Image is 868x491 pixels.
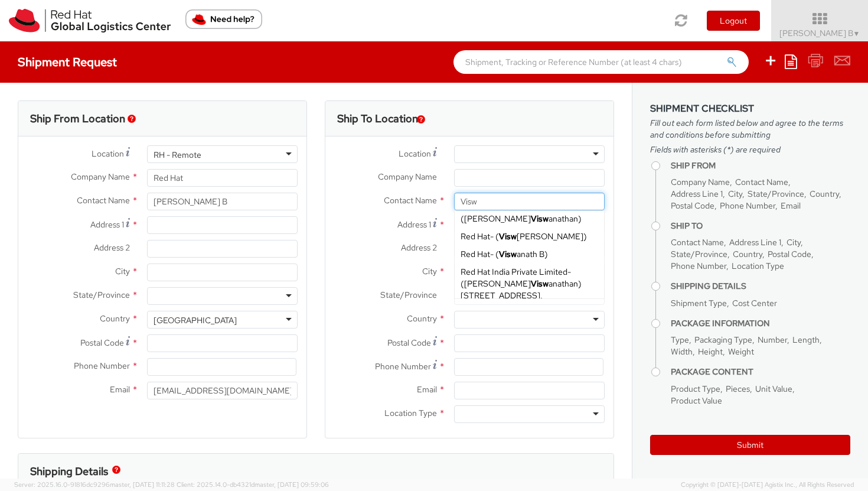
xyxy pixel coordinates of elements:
[531,213,549,224] strong: Visw
[499,231,517,242] strong: Visw
[810,188,839,199] span: Country
[755,383,792,394] span: Unit Value
[671,222,850,230] h4: Ship To
[384,195,437,206] span: Contact Name
[758,334,787,345] span: Number
[401,242,437,253] span: Address 2
[464,213,578,224] span: [PERSON_NAME] anathan
[453,50,749,74] input: Shipment, Tracking or Reference Number (at least 4 chars)
[729,237,781,248] span: Address Line 1
[74,360,130,371] span: Phone Number
[110,480,175,489] span: master, [DATE] 11:11:28
[455,227,604,245] div: - ( )
[337,113,418,125] h3: Ship To Location
[71,171,130,182] span: Company Name
[671,177,730,187] span: Company Name
[732,261,784,271] span: Location Type
[455,263,604,316] div: - ( )
[384,408,437,418] span: Location Type
[461,249,490,259] span: Red Hat
[30,113,125,125] h3: Ship From Location
[671,334,689,345] span: Type
[461,290,600,313] span: [STREET_ADDRESS], [GEOGRAPHIC_DATA], MH, 411013, IN
[650,103,850,114] h3: Shipment Checklist
[671,261,726,271] span: Phone Number
[787,237,801,248] span: City
[671,237,724,248] span: Contact Name
[455,245,604,263] div: - ( )
[399,148,431,159] span: Location
[18,56,117,69] h4: Shipment Request
[461,266,567,277] span: Red Hat India Private Limited
[671,298,727,308] span: Shipment Type
[417,384,437,395] span: Email
[792,334,820,345] span: Length
[455,198,604,227] div: - ( )
[110,384,130,395] span: Email
[254,480,329,489] span: master, [DATE] 09:59:06
[671,200,714,211] span: Postal Code
[80,337,124,348] span: Postal Code
[499,249,517,259] strong: Visw
[77,195,130,206] span: Contact Name
[728,188,742,199] span: City
[779,28,860,38] span: [PERSON_NAME] B
[185,9,262,29] button: Need help?
[650,117,850,141] span: Fill out each form listed below and agree to the terms and conditions before submitting
[115,266,130,277] span: City
[733,249,762,259] span: Country
[14,480,175,489] span: Server: 2025.16.0-91816dc9296
[671,383,720,394] span: Product Type
[671,368,850,376] h4: Package Content
[720,200,775,211] span: Phone Number
[671,282,850,291] h4: Shipping Details
[499,231,583,242] span: [PERSON_NAME]
[748,188,804,199] span: State/Province
[9,9,171,32] img: rh-logistics-00dfa346123c4ec078e1.svg
[671,395,722,406] span: Product Value
[726,383,750,394] span: Pieces
[90,219,124,230] span: Address 1
[464,278,578,289] span: [PERSON_NAME] anathan
[154,314,237,326] div: [GEOGRAPHIC_DATA]
[768,249,811,259] span: Postal Code
[378,171,437,182] span: Company Name
[154,149,201,161] div: RH - Remote
[531,278,549,289] strong: Visw
[499,249,544,259] span: anath B
[375,361,431,372] span: Phone Number
[94,242,130,253] span: Address 2
[177,480,329,489] span: Client: 2025.14.0-db4321d
[694,334,752,345] span: Packaging Type
[422,266,437,277] span: City
[650,435,850,455] button: Submit
[30,466,108,477] h3: Shipping Details
[671,249,727,259] span: State/Province
[732,298,777,308] span: Cost Center
[73,290,130,300] span: State/Province
[698,346,723,357] span: Height
[407,313,437,324] span: Country
[461,231,490,242] span: Red Hat
[781,200,801,211] span: Email
[671,188,723,199] span: Address Line 1
[671,161,850,170] h4: Ship From
[735,177,788,187] span: Contact Name
[380,290,437,300] span: State/Province
[387,337,431,348] span: Postal Code
[681,480,854,490] span: Copyright © [DATE]-[DATE] Agistix Inc., All Rights Reserved
[397,219,431,230] span: Address 1
[671,319,850,328] h4: Package Information
[671,346,693,357] span: Width
[707,11,760,31] button: Logout
[650,144,850,155] span: Fields with asterisks (*) are required
[728,346,754,357] span: Weight
[100,313,130,324] span: Country
[92,148,124,159] span: Location
[853,29,860,38] span: ▼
